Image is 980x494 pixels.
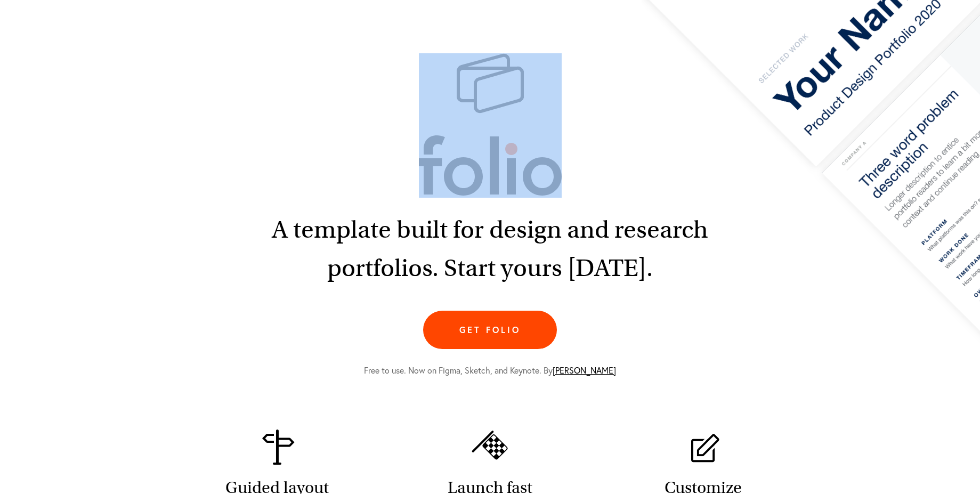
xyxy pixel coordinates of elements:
[682,426,725,468] img: Pencil icon
[469,426,512,468] img: Benefit-Launch.svg
[269,210,712,287] h2: A template built for design and research portfolios. Start yours [DATE].
[553,365,616,376] a: [PERSON_NAME]
[423,311,557,349] a: Get folio
[149,349,831,379] div: Free to use. Now on Figma, Sketch, and Keynote. By
[419,53,562,196] img: folio: a template built for design and research portfolios.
